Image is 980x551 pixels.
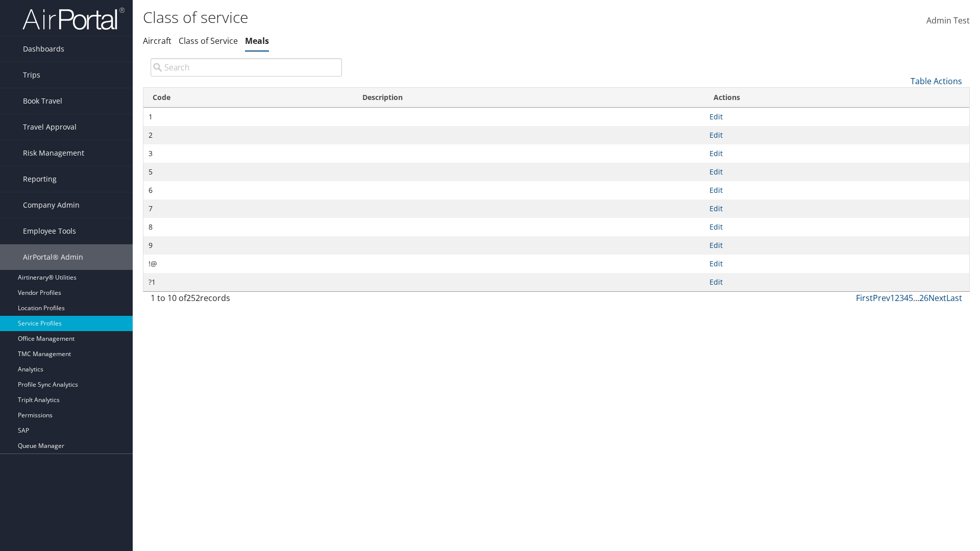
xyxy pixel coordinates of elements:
[353,88,705,108] th: Description: activate to sort column descending
[151,58,342,77] input: Search
[709,222,723,232] a: Edit
[913,292,919,304] span: …
[709,167,723,177] a: Edit
[23,192,80,218] span: Company Admin
[709,204,723,213] a: Edit
[709,185,723,195] a: Edit
[709,277,723,287] a: Edit
[911,76,962,87] a: Table Actions
[23,166,57,192] span: Reporting
[926,5,970,37] a: Admin Test
[856,292,873,304] a: First
[904,292,909,304] a: 4
[23,114,77,140] span: Travel Approval
[143,218,353,236] td: 8
[143,255,353,273] td: !@
[23,140,84,166] span: Risk Management
[22,7,125,31] img: airportal-logo.png
[143,108,353,126] td: 1
[873,292,890,304] a: Prev
[890,292,895,304] a: 1
[143,236,353,255] td: 9
[143,35,171,46] a: Aircraft
[899,292,904,304] a: 3
[23,36,64,62] span: Dashboards
[709,240,723,250] a: Edit
[143,273,353,291] td: ?1
[151,292,342,309] div: 1 to 10 of records
[143,163,353,181] td: 5
[709,112,723,121] a: Edit
[926,15,970,26] span: Admin Test
[143,7,694,28] h1: Class of service
[143,144,353,163] td: 3
[186,292,200,304] span: 252
[946,292,962,304] a: Last
[143,126,353,144] td: 2
[704,88,969,108] th: Actions
[23,218,76,244] span: Employee Tools
[143,199,353,218] td: 7
[928,292,946,304] a: Next
[179,35,238,46] a: Class of Service
[23,62,40,88] span: Trips
[143,88,353,108] th: Code: activate to sort column ascending
[895,292,899,304] a: 2
[245,35,269,46] a: Meals
[23,244,83,270] span: AirPortal® Admin
[709,148,723,158] a: Edit
[709,259,723,268] a: Edit
[709,130,723,140] a: Edit
[143,181,353,199] td: 6
[919,292,928,304] a: 26
[23,88,62,114] span: Book Travel
[909,292,913,304] a: 5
